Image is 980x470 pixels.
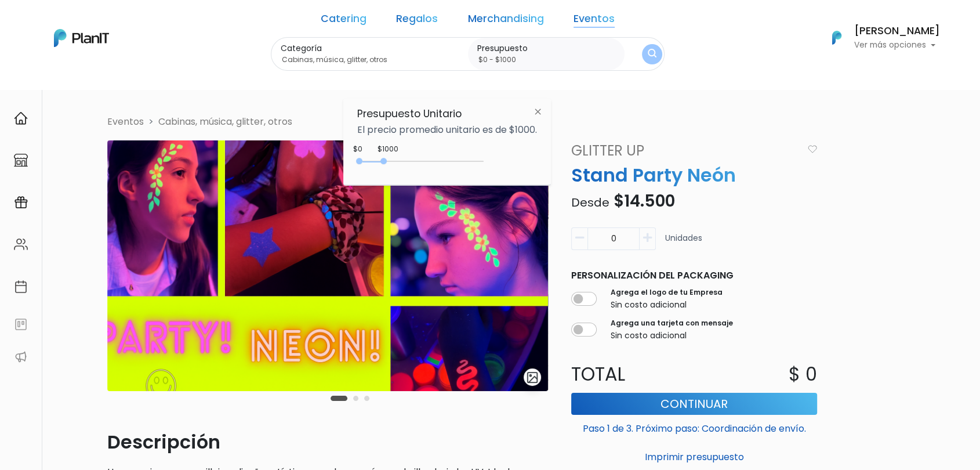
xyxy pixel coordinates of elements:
a: Cabinas, música, glitter, otros [158,115,292,128]
img: marketplace-4ceaa7011d94191e9ded77b95e3339b90024bf715f7c57f8cf31f2d8c509eaba.svg [14,153,28,167]
p: Personalización del packaging [571,269,817,283]
img: feedback-78b5a0c8f98aac82b08bfc38622c3050aee476f2c9584af64705fc4e61158814.svg [14,317,28,331]
button: Imprimir presupuesto [571,447,817,467]
img: PlanIt Logo [824,25,850,50]
label: Categoría [281,42,463,55]
nav: breadcrumb [100,115,880,131]
img: people-662611757002400ad9ed0e3c099ab2801c6687ba6c219adb57efc949bc21e19d.svg [14,237,28,251]
button: Carousel Page 1 (Current Slide) [331,396,347,401]
a: Catering [321,14,366,28]
p: Paso 1 de 3. Próximo paso: Coordinación de envío. [571,417,817,436]
div: ¿Necesitás ayuda? [60,11,167,34]
p: Stand Party Neón [564,161,824,189]
img: campaigns-02234683943229c281be62815700db0a1741e53638e28bf9629b52c665b00959.svg [14,196,28,209]
div: $1000 [378,144,398,154]
a: Merchandising [468,14,544,28]
button: PlanIt Logo [PERSON_NAME] Ver más opciones [817,23,940,53]
div: Carousel Pagination [328,391,372,405]
div: $0 [353,144,362,154]
p: Sin costo adicional [611,299,723,311]
img: partners-52edf745621dab592f3b2c58e3bca9d71375a7ef29c3b500c9f145b62cc070d4.svg [14,350,28,364]
p: Unidades [665,232,702,255]
a: Glitter Up [564,140,803,161]
label: Agrega una tarjeta con mensaje [611,318,733,328]
img: calendar-87d922413cdce8b2cf7b7f5f62616a5cf9e4887200fb71536465627b3292af00.svg [14,280,28,294]
span: $14.500 [614,190,675,212]
img: heart_icon [808,145,817,153]
button: Continuar [571,393,817,415]
img: PlanIt Logo [54,29,109,47]
p: Descripción [107,428,548,456]
img: gallery-light [526,371,539,384]
button: Carousel Page 3 [364,396,369,401]
p: El precio promedio unitario es de $1000. [357,125,537,135]
img: search_button-432b6d5273f82d61273b3651a40e1bd1b912527efae98b1b7a1b2c0702e16a8d.svg [648,49,656,60]
img: close-6986928ebcb1d6c9903e3b54e860dbc4d054630f23adef3a32610726dff6a82b.svg [527,101,549,122]
p: Ver más opciones [854,41,940,49]
img: home-e721727adea9d79c4d83392d1f703f7f8bce08238fde08b1acbfd93340b81755.svg [14,111,28,125]
label: Agrega el logo de tu Empresa [611,287,723,298]
label: Presupuesto [477,42,620,55]
a: Regalos [396,14,438,28]
li: Eventos [107,115,144,129]
h6: [PERSON_NAME] [854,26,940,37]
p: Sin costo adicional [611,330,733,342]
h6: Presupuesto Unitario [357,108,537,120]
img: ChatGPT_Image_14_jul_2025__12_27_52.png [107,140,548,391]
p: Total [564,360,694,388]
p: $ 0 [789,360,817,388]
a: Eventos [574,14,615,28]
span: Desde [571,194,609,211]
button: Carousel Page 2 [353,396,358,401]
